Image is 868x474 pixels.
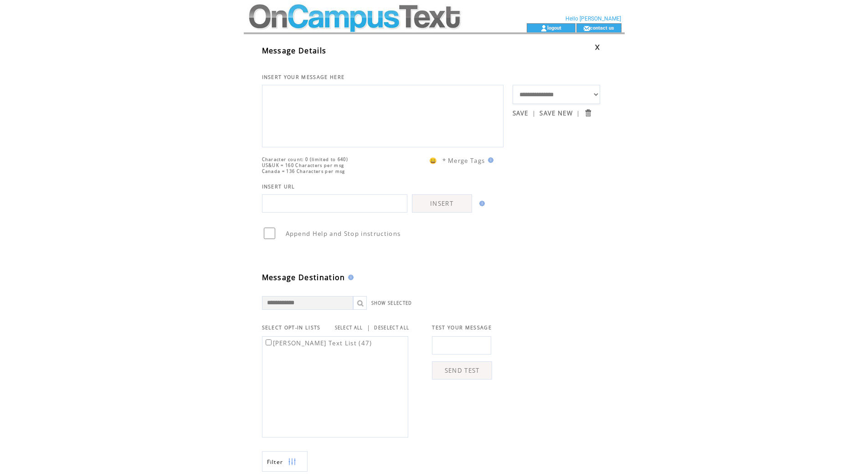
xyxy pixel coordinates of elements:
input: Submit [584,109,592,117]
a: DESELECT ALL [374,325,409,331]
span: TEST YOUR MESSAGE [432,324,492,331]
span: Show filters [267,458,283,466]
img: filters.png [288,452,296,472]
span: INSERT YOUR MESSAGE HERE [262,74,345,80]
img: help.gif [485,157,493,163]
a: INSERT [412,194,472,213]
span: | [576,109,580,117]
a: SELECT ALL [335,325,363,331]
span: Append Help and Stop instructions [286,229,401,238]
a: SAVE [513,109,529,117]
img: contact_us_icon.gif [583,25,590,32]
a: SAVE NEW [539,109,573,117]
a: contact us [590,25,614,31]
a: Filter [262,451,308,472]
span: 😀 [429,156,437,165]
img: help.gif [477,201,485,206]
span: Message Destination [262,272,345,282]
span: SELECT OPT-IN LISTS [262,324,321,331]
span: | [367,323,370,332]
span: | [532,109,536,117]
img: help.gif [345,275,354,280]
span: * Merge Tags [442,156,485,165]
span: Canada = 136 Characters per msg [262,168,345,174]
input: [PERSON_NAME] Text List (47) [266,339,272,345]
a: logout [547,25,561,31]
span: Message Details [262,46,327,56]
img: account_icon.gif [540,25,547,32]
span: Hello [PERSON_NAME] [565,16,621,22]
label: [PERSON_NAME] Text List (47) [264,339,372,347]
a: SHOW SELECTED [371,300,412,306]
span: INSERT URL [262,183,295,190]
a: SEND TEST [432,361,492,380]
span: US&UK = 160 Characters per msg [262,162,344,168]
span: Character count: 0 (limited to 640) [262,156,349,162]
